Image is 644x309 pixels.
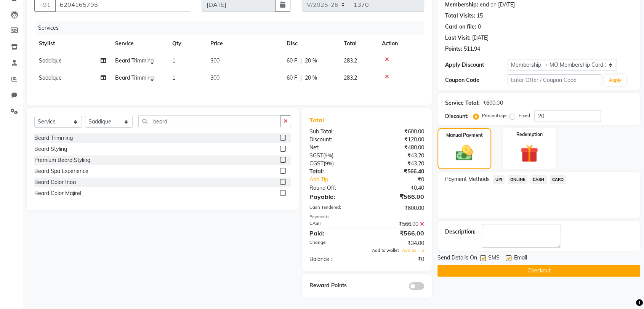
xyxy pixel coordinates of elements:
[515,142,543,165] img: _gift.svg
[483,99,503,107] div: ₹600.00
[304,229,367,238] div: Paid:
[309,214,424,220] div: Payments
[372,248,399,253] span: Add to wallet
[309,152,323,159] span: SGST
[304,220,367,228] div: CASH
[304,128,367,136] div: Sub Total:
[445,61,508,69] div: Apply Discount
[472,34,489,42] div: [DATE]
[168,35,206,52] th: Qty
[445,12,475,20] div: Total Visits:
[282,35,339,52] th: Disc
[446,132,483,139] label: Manual Payment
[477,12,483,20] div: 15
[34,189,81,197] div: Beard Color Majirel
[508,74,601,86] input: Enter Offer / Coupon Code
[367,192,430,201] div: ₹566.00
[344,57,357,64] span: 283.2
[402,248,424,253] span: Add as Tip
[367,128,430,136] div: ₹600.00
[445,99,480,107] div: Service Total:
[304,239,367,247] div: Change:
[304,204,367,212] div: Cash Tendered:
[367,136,430,144] div: ₹120.00
[39,74,62,81] span: Saddique
[367,184,430,192] div: ₹0.40
[450,143,478,163] img: _cash.svg
[367,144,430,152] div: ₹480.00
[34,134,73,142] div: Beard Trimming
[478,23,481,31] div: 0
[304,184,367,192] div: Round Off:
[518,112,530,119] label: Fixed
[304,144,367,152] div: Net:
[367,239,430,247] div: ₹34.00
[305,74,317,82] span: 20 %
[367,229,430,238] div: ₹566.00
[309,160,324,167] span: CGST
[464,45,480,53] div: 511.94
[367,152,430,160] div: ₹43.20
[34,156,90,164] div: Premium Beard Styling
[445,45,462,53] div: Points:
[488,254,500,263] span: SMS
[300,74,302,82] span: |
[305,57,317,65] span: 20 %
[111,35,168,52] th: Service
[325,160,332,167] span: 9%
[138,115,280,127] input: Search or Scan
[445,76,508,84] div: Coupon Code
[367,220,430,228] div: ₹566.00
[508,175,527,184] span: ONLINE
[493,175,505,184] span: UPI
[172,74,175,81] span: 1
[530,175,547,184] span: CASH
[437,265,640,277] button: Checkout
[287,57,297,65] span: 60 F
[367,255,430,263] div: ₹0
[210,74,219,81] span: 300
[304,168,367,176] div: Total:
[304,160,367,168] div: ( )
[344,74,357,81] span: 283.2
[516,131,542,138] label: Redemption
[34,35,111,52] th: Stylist
[339,35,377,52] th: Total
[445,175,490,183] span: Payment Methods
[39,57,62,64] span: Saddique
[304,152,367,160] div: ( )
[445,23,476,31] div: Card on file:
[514,254,527,263] span: Email
[550,175,566,184] span: CARD
[309,116,327,124] span: Total
[172,57,175,64] span: 1
[34,167,88,175] div: Beard Spa Experience
[377,176,430,184] div: ₹0
[367,204,430,212] div: ₹600.00
[34,178,76,186] div: Beard Color Inoa
[300,57,302,65] span: |
[210,57,219,64] span: 300
[367,168,430,176] div: ₹566.40
[445,1,478,9] div: Membership:
[377,35,424,52] th: Action
[34,145,67,153] div: Beard Styling
[35,21,430,35] div: Services
[304,136,367,144] div: Discount:
[325,152,332,159] span: 9%
[604,75,626,86] button: Apply
[287,74,297,82] span: 60 F
[445,228,476,236] div: Description:
[445,34,471,42] div: Last Visit:
[304,282,367,290] div: Reward Points
[437,254,477,263] span: Send Details On
[445,112,469,120] div: Discount:
[482,112,506,119] label: Percentage
[304,192,367,201] div: Payable:
[367,160,430,168] div: ₹43.20
[115,57,154,64] span: Beard Trimming
[304,255,367,263] div: Balance :
[115,74,154,81] span: Beard Trimming
[480,1,514,9] div: end on [DATE]
[206,35,282,52] th: Price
